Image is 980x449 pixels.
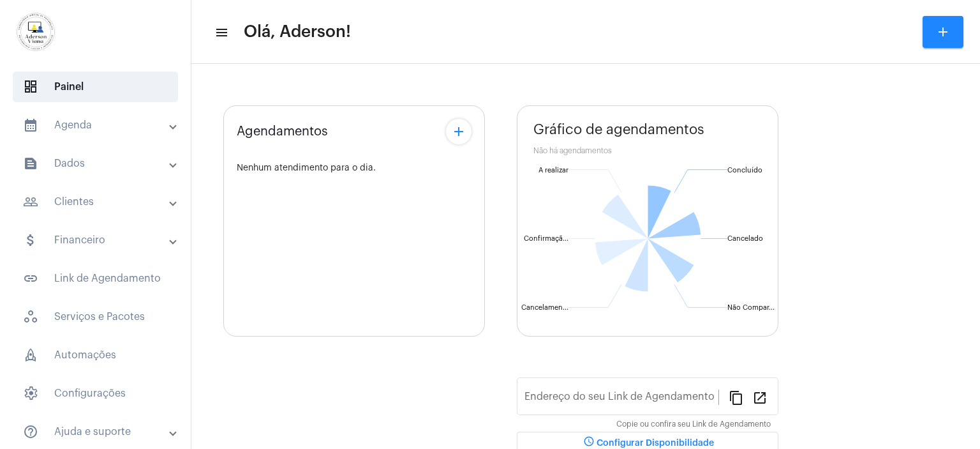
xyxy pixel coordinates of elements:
[8,416,191,447] mat-expansion-panel-header: sidenav iconAjuda e suporte
[13,263,178,294] span: Link de Agendamento
[23,232,170,248] mat-panel-title: Financeiro
[244,22,351,42] span: Olá, Aderson!
[10,6,61,57] img: d7e3195d-0907-1efa-a796-b593d293ae59.png
[8,225,191,255] mat-expansion-panel-header: sidenav iconFinanceiro
[8,110,191,141] mat-expansion-panel-header: sidenav iconAgenda
[727,235,763,242] text: Cancelado
[23,79,38,95] span: sidenav icon
[23,271,38,286] mat-icon: sidenav icon
[13,340,178,370] span: Automações
[727,304,775,311] text: Não Compar...
[23,232,38,248] mat-icon: sidenav icon
[23,347,38,363] span: sidenav icon
[729,390,744,405] mat-icon: content_copy
[581,439,714,448] span: Configurar Disponibilidade
[524,235,568,243] text: Confirmaçã...
[23,156,170,171] mat-panel-title: Dados
[727,167,762,174] text: Concluído
[524,393,718,405] input: Link
[752,390,768,405] mat-icon: open_in_new
[214,25,227,40] mat-icon: sidenav icon
[13,72,178,102] span: Painel
[23,156,38,171] mat-icon: sidenav icon
[23,424,38,439] mat-icon: sidenav icon
[935,24,951,40] mat-icon: add
[616,420,771,429] mat-hint: Copie ou confira seu Link de Agendamento
[23,309,38,324] span: sidenav icon
[538,167,568,174] text: A realizar
[8,148,191,179] mat-expansion-panel-header: sidenav iconDados
[23,386,38,401] span: sidenav icon
[23,194,38,209] mat-icon: sidenav icon
[23,194,170,209] mat-panel-title: Clientes
[23,118,38,133] mat-icon: sidenav icon
[521,304,568,311] text: Cancelamen...
[8,186,191,217] mat-expansion-panel-header: sidenav iconClientes
[451,124,466,139] mat-icon: add
[23,118,170,133] mat-panel-title: Agenda
[23,424,170,439] mat-panel-title: Ajuda e suporte
[13,301,178,332] span: Serviços e Pacotes
[533,122,704,137] span: Gráfico de agendamentos
[13,378,178,409] span: Configurações
[237,164,471,173] div: Nenhum atendimento para o dia.
[237,125,328,139] span: Agendamentos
